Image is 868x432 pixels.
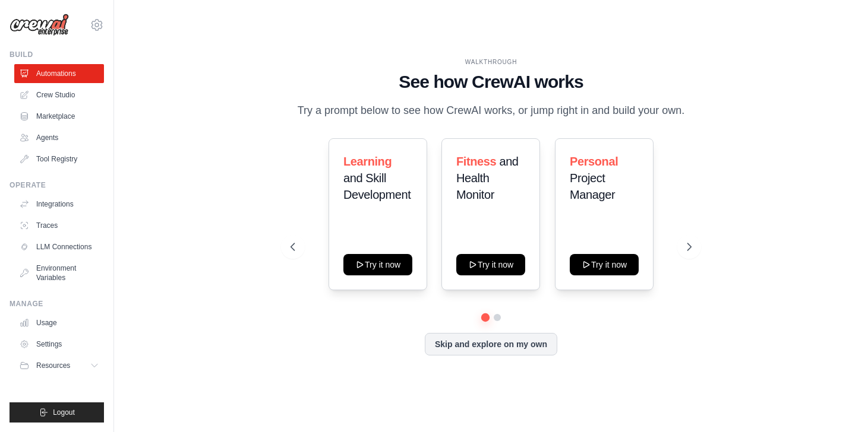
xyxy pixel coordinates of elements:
[343,171,411,201] span: and Skill Development
[14,107,104,126] a: Marketplace
[10,14,69,36] img: Logo
[14,64,104,83] a: Automations
[14,237,104,256] a: LLM Connections
[10,299,104,309] div: Manage
[14,150,104,169] a: Tool Registry
[14,335,104,354] a: Settings
[36,361,70,370] span: Resources
[570,171,615,201] span: Project Manager
[14,128,104,147] a: Agents
[14,216,104,235] a: Traces
[343,155,392,168] span: Learning
[14,313,104,332] a: Usage
[10,402,104,423] button: Logout
[14,85,104,104] a: Crew Studio
[14,259,104,287] a: Environment Variables
[10,50,104,59] div: Build
[570,155,618,168] span: Personal
[456,155,519,201] span: and Health Monitor
[53,408,75,417] span: Logout
[343,254,412,275] button: Try it now
[291,71,692,93] h1: See how CrewAI works
[425,333,557,355] button: Skip and explore on my own
[570,254,639,275] button: Try it now
[456,254,525,275] button: Try it now
[291,58,692,66] div: WALKTHROUGH
[292,102,691,119] p: Try a prompt below to see how CrewAI works, or jump right in and build your own.
[456,155,496,168] span: Fitness
[10,180,104,190] div: Operate
[14,195,104,214] a: Integrations
[14,356,104,375] button: Resources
